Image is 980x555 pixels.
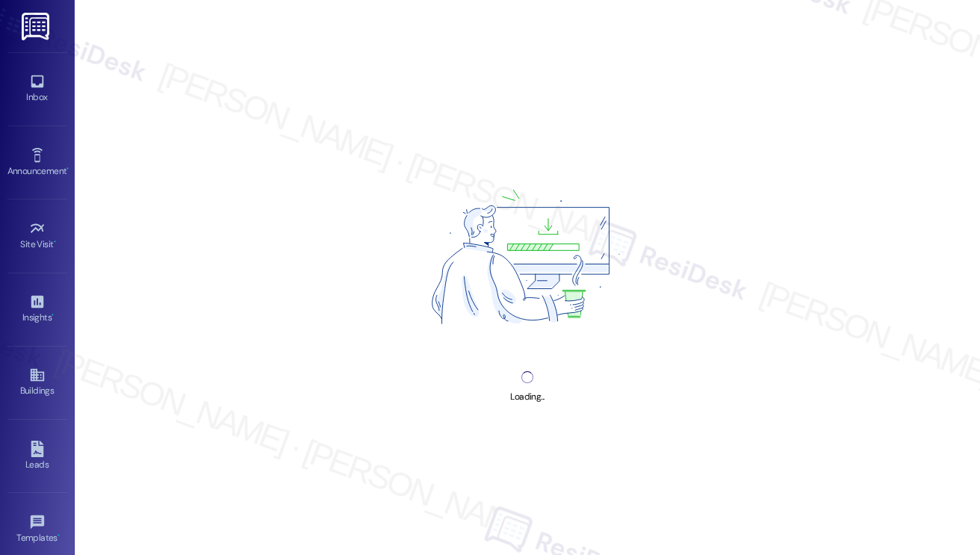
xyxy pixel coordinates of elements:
[58,530,60,541] span: •
[510,389,544,405] div: Loading...
[66,164,69,174] span: •
[7,436,67,477] a: Leads
[7,362,67,403] a: Buildings
[7,216,67,256] a: Site Visit •
[7,509,67,550] a: Templates •
[22,13,52,40] img: ResiDesk Logo
[7,289,67,329] a: Insights •
[7,69,67,109] a: Inbox
[54,237,56,247] span: •
[52,310,54,320] span: •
